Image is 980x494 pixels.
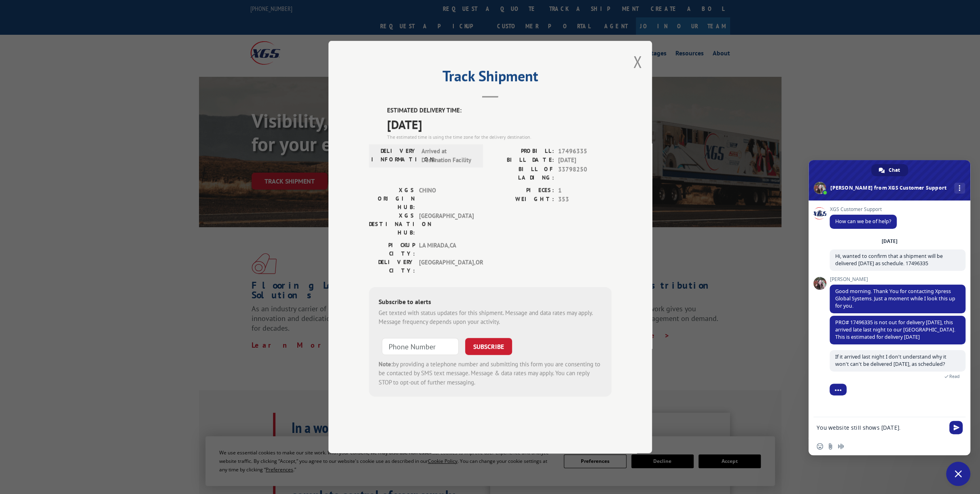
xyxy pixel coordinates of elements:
[490,156,554,165] label: BILL DATE:
[835,319,955,340] span: PRO# 17496335 is not out for delivery [DATE], this arrived late last night to our [GEOGRAPHIC_DAT...
[490,186,554,195] label: PIECES:
[954,183,965,194] div: More channels
[830,207,897,212] span: XGS Customer Support
[419,258,473,275] span: [GEOGRAPHIC_DATA] , OR
[369,70,612,86] h2: Track Shipment
[379,360,393,368] strong: Note:
[827,443,834,450] span: Send a file
[490,165,554,182] label: BILL OF LADING:
[558,186,612,195] span: 1
[830,277,965,282] span: [PERSON_NAME]
[949,421,963,434] span: Send
[465,338,512,355] button: SUBSCRIBE
[871,164,908,176] div: Chat
[387,106,612,115] label: ESTIMATED DELIVERY TIME:
[369,211,415,237] label: XGS DESTINATION HUB:
[379,360,602,387] div: by providing a telephone number and submitting this form you are consenting to be contacted by SM...
[835,253,943,267] span: Hi, wanted to confirm that a shipment will be delivered [DATE] as schedule. 17496335
[371,147,417,165] label: DELIVERY INFORMATION:
[817,424,944,431] textarea: Compose your message...
[379,297,602,308] div: Subscribe to alerts
[369,258,415,275] label: DELIVERY CITY:
[369,186,415,211] label: XGS ORIGIN HUB:
[558,156,612,165] span: [DATE]
[421,147,476,165] span: Arrived at Destination Facility
[817,443,823,450] span: Insert an emoji
[419,211,473,237] span: [GEOGRAPHIC_DATA]
[490,147,554,156] label: PROBILL:
[882,239,897,244] div: [DATE]
[382,338,459,355] input: Phone Number
[946,462,970,486] div: Close chat
[419,241,473,258] span: LA MIRADA , CA
[838,443,844,450] span: Audio message
[558,165,612,182] span: 33798250
[558,195,612,204] span: 353
[949,374,960,379] span: Read
[558,147,612,156] span: 17496335
[379,308,602,327] div: Get texted with status updates for this shipment. Message and data rates may apply. Message frequ...
[490,195,554,204] label: WEIGHT:
[835,288,955,309] span: Good morning. Thank You for contacting Xpress Global Systems. Just a moment while I look this up ...
[369,241,415,258] label: PICKUP CITY:
[835,353,946,367] span: If it arrived last night I don't understand why it won't can't be delivered [DATE], as scheduled?
[633,51,642,72] button: Close modal
[889,164,900,176] span: Chat
[387,115,612,133] span: [DATE]
[835,218,891,225] span: How can we be of help?
[387,133,612,141] div: The estimated time is using the time zone for the delivery destination.
[419,186,473,211] span: CHINO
